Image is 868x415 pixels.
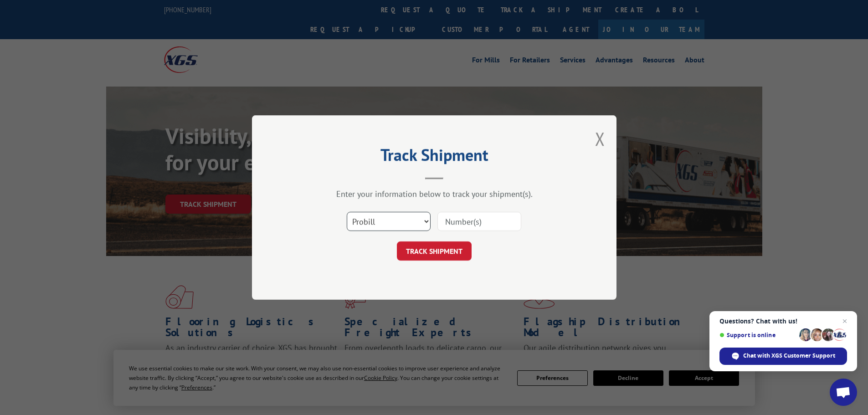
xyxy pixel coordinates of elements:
[437,212,521,231] input: Number(s)
[719,318,847,325] span: Questions? Chat with us!
[397,241,472,261] button: TRACK SHIPMENT
[743,352,835,360] span: Chat with XGS Customer Support
[839,316,850,327] span: Close chat
[719,348,847,365] div: Chat with XGS Customer Support
[595,127,605,151] button: Close modal
[719,332,796,338] span: Support is online
[298,149,571,166] h2: Track Shipment
[830,379,857,406] div: Open chat
[298,189,571,199] div: Enter your information below to track your shipment(s).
